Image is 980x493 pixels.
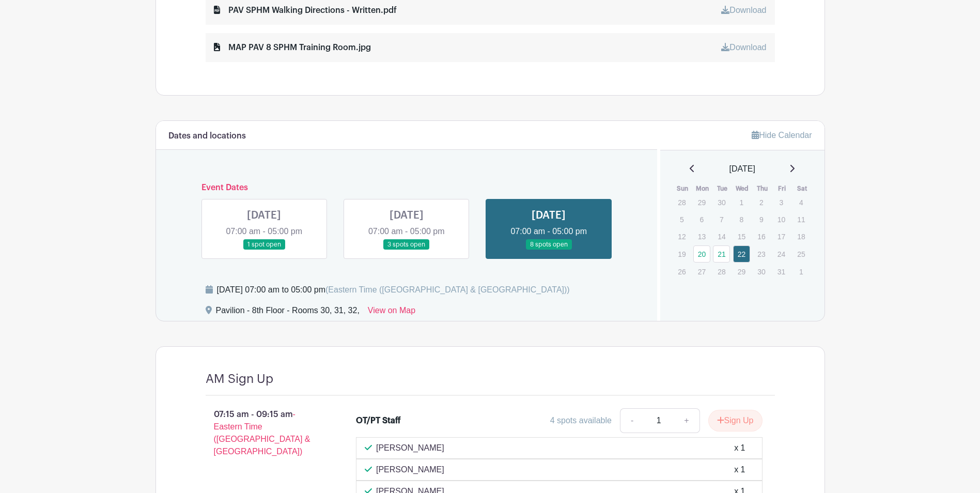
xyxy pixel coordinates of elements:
p: 2 [753,194,770,210]
th: Tue [712,183,733,194]
h4: AM Sign Up [206,372,273,387]
div: 4 spots available [550,414,612,427]
div: x 1 [734,464,745,476]
div: MAP PAV 8 SPHM Training Room.jpg [214,41,371,54]
p: 8 [733,211,750,227]
p: 17 [773,228,790,244]
p: 16 [753,228,770,244]
p: 24 [773,246,790,262]
a: + [674,408,699,433]
p: 15 [733,228,750,244]
button: Sign Up [708,410,763,432]
h6: Event Dates [193,183,620,193]
h6: Dates and locations [168,131,246,141]
p: 1 [792,264,810,280]
p: 4 [792,194,810,210]
p: 11 [792,211,810,227]
a: 21 [713,245,730,263]
p: 14 [713,228,730,244]
th: Thu [752,183,772,194]
p: 26 [673,264,690,280]
p: 18 [792,228,810,244]
p: 27 [693,264,710,280]
p: [PERSON_NAME] [376,464,444,476]
span: - Eastern Time ([GEOGRAPHIC_DATA] & [GEOGRAPHIC_DATA]) [214,410,310,456]
p: 12 [673,228,690,244]
a: Download [721,6,766,14]
a: View on Map [368,304,415,321]
div: Pavilion - 8th Floor - Rooms 30, 31, 32, [216,304,360,321]
p: 29 [693,194,710,210]
a: 22 [733,245,750,263]
th: Mon [693,183,713,194]
div: OT/PT Staff [356,414,401,427]
p: 13 [693,228,710,244]
th: Sun [673,183,693,194]
div: PAV SPHM Walking Directions - Written.pdf [214,4,397,17]
span: (Eastern Time ([GEOGRAPHIC_DATA] & [GEOGRAPHIC_DATA])) [325,285,570,294]
div: x 1 [734,442,745,454]
p: 1 [733,194,750,210]
th: Sat [792,183,812,194]
th: Wed [733,183,753,194]
p: 19 [673,246,690,262]
a: - [620,408,644,433]
th: Fri [772,183,792,194]
a: 20 [693,245,710,263]
p: [PERSON_NAME] [376,442,444,454]
p: 7 [713,211,730,227]
p: 29 [733,264,750,280]
p: 30 [713,194,730,210]
p: 31 [773,264,790,280]
p: 28 [713,264,730,280]
p: 23 [753,246,770,262]
p: 5 [673,211,690,227]
p: 25 [792,246,810,262]
p: 30 [753,264,770,280]
p: 10 [773,211,790,227]
p: 9 [753,211,770,227]
p: 3 [773,194,790,210]
p: 6 [693,211,710,227]
p: 07:15 am - 09:15 am [189,404,340,462]
a: Hide Calendar [752,131,812,140]
p: 28 [673,194,690,210]
div: [DATE] 07:00 am to 05:00 pm [217,284,570,296]
span: [DATE] [729,163,755,175]
a: Download [721,43,766,52]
